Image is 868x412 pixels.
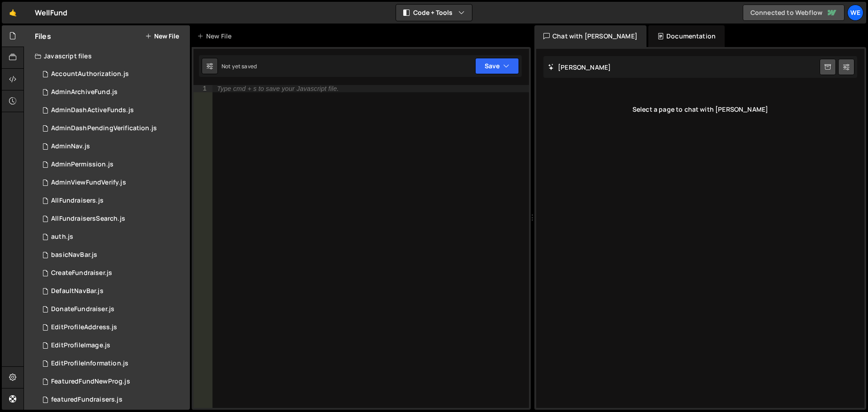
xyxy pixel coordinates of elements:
div: AdminPermission.js [51,161,113,169]
div: AdminArchiveFund.js [51,88,118,96]
div: 13134/38502.js [35,83,190,101]
div: 13134/33197.js [35,264,190,282]
div: 13134/38583.js [35,119,190,137]
div: EditProfileImage.js [51,341,110,350]
div: EditProfileInformation.js [51,360,128,368]
div: Type cmd + s to save your Javascript file. [217,85,339,92]
a: 🤙 [2,2,24,24]
div: 13134/33480.js [35,300,190,318]
div: AdminDashPendingVerification.js [51,124,157,133]
div: AdminNav.js [51,142,90,151]
div: New File [197,32,235,41]
div: Javascript files [24,47,190,65]
div: DefaultNavBar.js [51,287,104,295]
button: Code + Tools [396,5,472,21]
div: AccountAuthorization.js [51,70,129,78]
div: Not yet saved [222,62,257,70]
div: AdminDashActiveFunds.js [51,106,134,114]
div: 13134/32526.js [35,246,190,264]
div: 13134/38478.js [35,137,190,156]
button: New File [145,33,179,40]
div: AdminViewFundVerify.js [51,179,126,187]
div: 13134/37549.js [35,210,190,228]
div: WellFund [35,7,67,18]
div: 13134/38490.js [35,101,190,119]
div: 13134/38584.js [35,174,190,192]
button: Save [475,58,519,74]
div: basicNavBar.js [51,251,97,259]
div: 13134/33556.js [35,282,190,300]
div: 13134/37569.js [35,318,190,336]
div: Select a page to chat with [PERSON_NAME] [543,91,857,128]
a: Connected to Webflow [743,5,844,21]
div: Documentation [648,25,725,47]
div: Chat with [PERSON_NAME] [534,25,646,47]
div: 13134/38480.js [35,156,190,174]
h2: Files [35,31,51,41]
div: auth.js [51,233,73,241]
div: featuredFundraisers.js [51,396,123,404]
div: 13134/33398.js [35,192,190,210]
div: 1 [193,85,212,92]
a: We [847,5,863,21]
div: 13134/35729.js [35,228,190,246]
div: 13134/37568.js [35,355,190,373]
div: 13134/32527.js [35,391,190,409]
div: DonateFundraiser.js [51,305,114,313]
div: AllFundraisersSearch.js [51,215,125,223]
div: CreateFundraiser.js [51,269,112,277]
div: FeaturedFundNewProg.js [51,378,130,386]
div: 13134/35733.js [35,373,190,391]
div: 13134/37567.js [35,336,190,355]
div: 13134/33196.js [35,65,190,83]
h2: [PERSON_NAME] [548,63,611,71]
div: AllFundraisers.js [51,197,104,205]
div: EditProfileAddress.js [51,323,117,331]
